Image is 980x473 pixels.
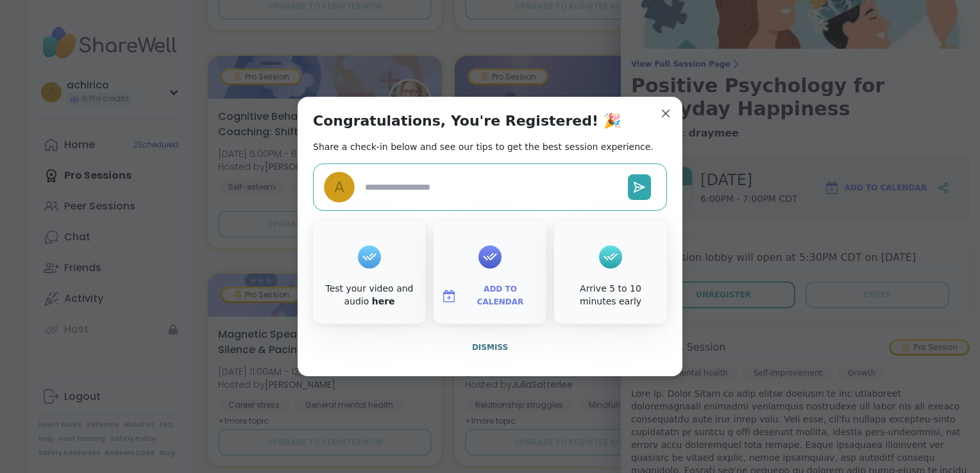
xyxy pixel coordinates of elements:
[462,283,539,308] span: Add to Calendar
[372,296,395,306] a: here
[334,176,344,199] span: a
[313,112,621,130] h1: Congratulations, You're Registered! 🎉
[436,283,544,310] button: Add to Calendar
[441,288,457,304] img: ShareWell Logomark
[557,283,664,308] div: Arrive 5 to 10 minutes early
[316,283,423,308] div: Test your video and audio
[472,343,508,352] span: Dismiss
[313,140,654,153] h2: Share a check-in below and see our tips to get the best session experience.
[313,334,667,361] button: Dismiss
